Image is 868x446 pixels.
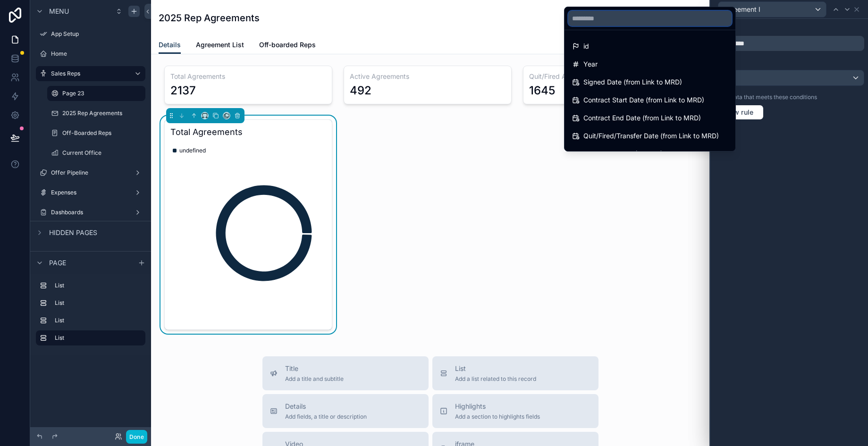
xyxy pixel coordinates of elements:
[170,126,326,139] h3: Total Agreements
[583,94,704,106] span: Contract Start Date (from Link to MRD)
[179,147,206,154] span: undefined
[36,205,145,220] a: Dashboards
[51,189,130,196] label: Expenses
[62,109,143,117] label: 2025 Rep Agreements
[47,145,145,160] a: Current Office
[47,106,145,121] a: 2025 Rep Agreements
[196,40,244,50] span: Agreement List
[36,66,145,81] a: Sales Reps
[159,11,260,25] h1: 2025 Rep Agreements
[49,228,97,237] span: Hidden pages
[62,149,143,157] label: Current Office
[36,185,145,200] a: Expenses
[285,402,367,411] span: Details
[51,70,126,77] label: Sales Reps
[259,36,316,55] a: Off-boarded Reps
[55,299,142,307] label: List
[126,430,147,444] button: Done
[432,394,598,428] button: HighlightsAdd a section to highlights fields
[55,317,142,324] label: List
[583,41,589,52] span: id
[47,86,145,101] a: Page 23
[583,130,719,142] span: Quit/Fired/Transfer Date (from Link to MRD)
[36,26,145,42] a: App Setup
[36,165,145,180] a: Offer Pipeline
[55,282,142,289] label: List
[455,364,536,373] span: List
[47,126,145,141] a: Off-Boarded Reps
[159,36,181,54] a: Details
[285,413,367,421] span: Add fields, a title or description
[455,375,536,383] span: Add a list related to this record
[51,209,130,216] label: Dashboards
[49,258,66,268] span: Page
[583,112,701,124] span: Contract End Date (from Link to MRD)
[170,143,326,324] div: chart
[51,30,143,38] label: App Setup
[30,274,151,355] div: scrollable content
[455,402,540,411] span: Highlights
[51,169,130,177] label: Offer Pipeline
[285,364,344,373] span: Title
[259,40,316,50] span: Off-boarded Reps
[583,76,682,88] span: Signed Date (from Link to MRD)
[262,394,429,428] button: DetailsAdd fields, a title or description
[583,59,598,70] span: Year
[196,36,244,55] a: Agreement List
[262,356,429,390] button: TitleAdd a title and subtitle
[285,375,344,383] span: Add a title and subtitle
[62,129,143,137] label: Off-Boarded Reps
[432,356,598,390] button: ListAdd a list related to this record
[159,40,181,50] span: Details
[51,50,143,58] label: Home
[455,413,540,421] span: Add a section to highlights fields
[36,46,145,61] a: Home
[49,7,69,16] span: Menu
[583,148,663,160] span: Signed Duration (Months)
[62,90,140,97] label: Page 23
[55,334,138,342] label: List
